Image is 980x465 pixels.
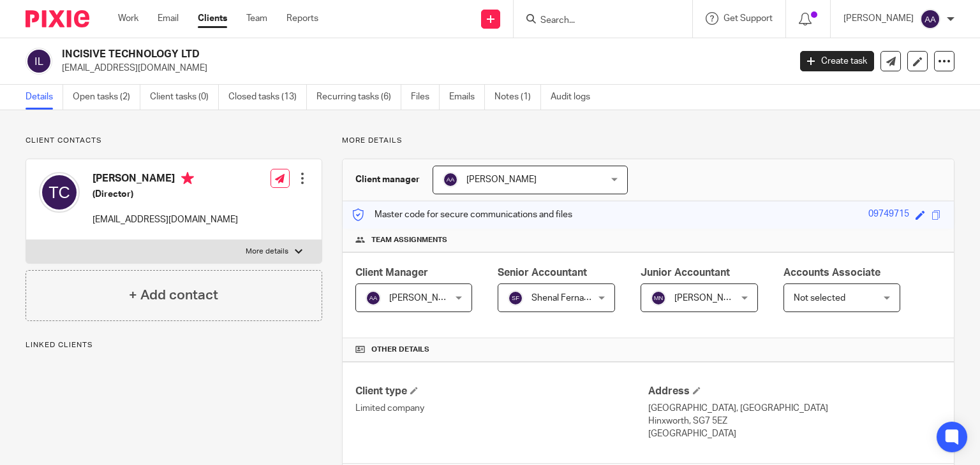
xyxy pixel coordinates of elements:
[389,294,459,303] span: [PERSON_NAME]
[366,290,381,306] img: svg%3E
[355,268,428,278] span: Client Manager
[724,14,773,23] span: Get Support
[26,10,89,27] img: Pixie
[371,235,447,245] span: Team assignments
[118,12,138,25] a: Work
[494,85,541,110] a: Notes (1)
[498,268,587,278] span: Senior Accountant
[920,9,940,29] img: svg%3E
[286,12,318,25] a: Reports
[26,340,322,350] p: Linked clients
[648,427,941,440] p: [GEOGRAPHIC_DATA]
[73,85,140,110] a: Open tasks (2)
[93,188,238,201] h5: (Director)
[246,247,288,257] p: More details
[508,290,523,306] img: svg%3E
[355,385,648,398] h4: Client type
[651,290,666,306] img: svg%3E
[26,48,52,75] img: svg%3E
[355,173,420,186] h3: Client manager
[62,48,637,61] h2: INCISIVE TECHNOLOGY LTD
[371,345,429,355] span: Other details
[129,285,218,305] h4: + Add contact
[355,402,648,415] p: Limited company
[411,85,440,110] a: Files
[539,15,654,27] input: Search
[794,294,845,303] span: Not selected
[39,172,80,213] img: svg%3E
[26,85,63,110] a: Details
[352,208,572,221] p: Master code for secure communications and files
[641,268,730,278] span: Junior Accountant
[843,12,914,25] p: [PERSON_NAME]
[316,85,401,110] a: Recurring tasks (6)
[443,172,458,187] img: svg%3E
[150,85,219,110] a: Client tasks (0)
[62,62,781,75] p: [EMAIL_ADDRESS][DOMAIN_NAME]
[674,294,745,303] span: [PERSON_NAME]
[228,85,307,110] a: Closed tasks (13)
[246,12,267,25] a: Team
[93,172,238,188] h4: [PERSON_NAME]
[449,85,485,110] a: Emails
[198,12,227,25] a: Clients
[800,51,874,71] a: Create task
[466,175,537,184] span: [PERSON_NAME]
[783,268,880,278] span: Accounts Associate
[158,12,179,25] a: Email
[181,172,194,185] i: Primary
[868,208,909,222] div: 09749715
[648,385,941,398] h4: Address
[531,294,599,303] span: Shenal Fernando
[26,136,322,146] p: Client contacts
[648,402,941,415] p: [GEOGRAPHIC_DATA], [GEOGRAPHIC_DATA]
[342,136,954,146] p: More details
[93,213,238,226] p: [EMAIL_ADDRESS][DOMAIN_NAME]
[648,415,941,427] p: Hinxworth, SG7 5EZ
[551,85,600,110] a: Audit logs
